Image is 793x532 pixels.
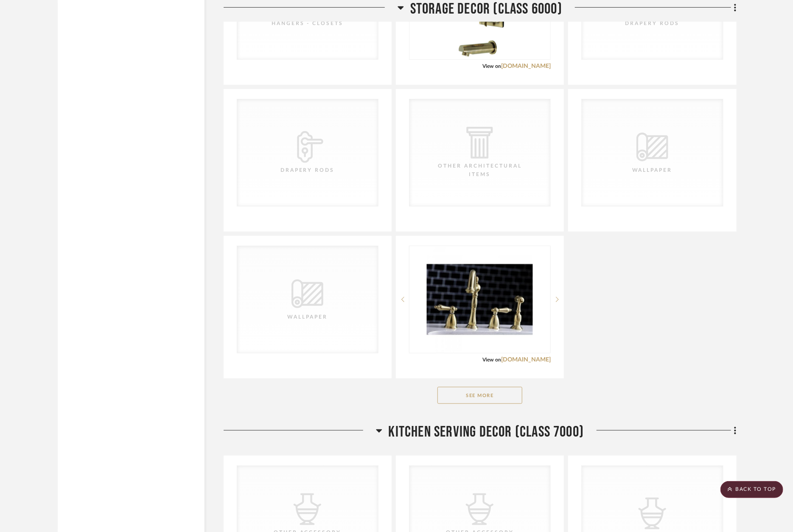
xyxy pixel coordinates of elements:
[265,19,350,28] div: Hangers - Closets
[482,64,501,69] span: View on
[389,423,584,441] span: Kitchen Serving Decor (Class 7000)
[437,387,522,404] button: See More
[265,166,350,174] div: Drapery Rods
[427,246,533,353] img: Kingston Brass KB1797ALBS 8-Inch Widespread Kitchen Faucet with Brass Sprayer, Brushed Brass
[610,166,695,174] div: Wallpaper
[409,99,550,206] div: 0
[610,19,695,28] div: Drapery Rods
[409,246,550,353] div: 0
[501,63,551,69] a: [DOMAIN_NAME]
[501,357,551,363] a: [DOMAIN_NAME]
[437,162,522,179] div: Other Architectural Items
[720,481,783,498] scroll-to-top-button: BACK TO TOP
[482,357,501,362] span: View on
[265,313,350,321] div: Wallpaper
